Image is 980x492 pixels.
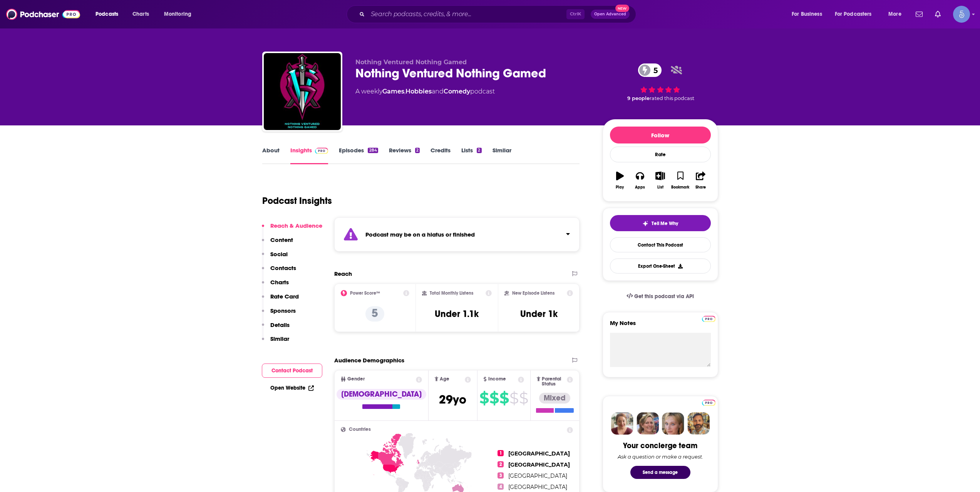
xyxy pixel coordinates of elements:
[349,427,371,432] span: Countries
[519,392,528,404] span: $
[270,264,296,272] p: Contacts
[953,6,970,23] button: Show profile menu
[461,147,481,164] a: Lists2
[431,147,451,164] a: Credits
[618,454,703,460] div: Ask a question or make a request.
[611,412,633,435] img: Sydney Profile
[610,127,711,143] button: Follow
[498,450,504,456] span: 1
[499,392,509,404] span: $
[888,9,901,20] span: More
[591,10,630,19] button: Open AdvancedNew
[270,222,322,229] p: Reach & Audience
[368,148,378,153] div: 284
[830,8,883,20] button: open menu
[883,8,911,20] button: open menu
[637,412,659,435] img: Barbara Profile
[270,307,296,314] p: Sponsors
[652,220,678,227] span: Tell Me Why
[477,148,481,153] div: 2
[702,315,715,322] a: Pro website
[164,9,191,20] span: Monitoring
[270,236,293,243] p: Content
[334,217,580,252] section: Click to expand status details
[95,9,118,20] span: Podcasts
[270,293,299,300] p: Rate Card
[610,167,630,194] button: Play
[508,484,567,490] span: [GEOGRAPHIC_DATA]
[354,5,643,23] div: Search podcasts, credits, & more...
[695,185,706,190] div: Share
[355,87,495,96] div: A weekly podcast
[634,293,694,300] span: Get this podcast via API
[488,377,506,382] span: Income
[662,412,684,435] img: Jules Profile
[542,377,566,387] span: Parental Status
[509,392,518,404] span: $
[520,308,558,320] h3: Under 1k
[630,466,690,479] button: Send a message
[615,5,629,12] span: New
[498,461,504,467] span: 2
[508,472,567,479] span: [GEOGRAPHIC_DATA]
[404,88,405,95] span: ,
[262,195,332,207] h1: Podcast Insights
[610,259,711,274] button: Export One-Sheet
[690,167,710,194] button: Share
[355,58,467,66] span: Nothing Ventured Nothing Gamed
[334,357,404,364] h2: Audience Demographics
[405,88,432,95] a: Hobbies
[262,279,289,293] button: Charts
[953,6,970,23] img: User Profile
[650,167,670,194] button: List
[347,377,365,382] span: Gender
[262,147,280,164] a: About
[627,95,650,101] span: 9 people
[270,385,314,391] a: Open Website
[339,147,378,164] a: Episodes284
[687,412,710,435] img: Jon Profile
[835,9,872,20] span: For Podcasters
[670,167,690,194] button: Bookmark
[610,215,711,231] button: tell me why sparkleTell Me Why
[603,58,718,106] div: 5 9 peoplerated this podcast
[610,147,711,162] div: Rate
[657,185,663,190] div: List
[616,185,624,190] div: Play
[638,63,662,77] a: 5
[6,7,80,22] img: Podchaser - Follow, Share and Rate Podcasts
[610,237,711,252] a: Contact This Podcast
[702,399,715,406] a: Pro website
[671,185,689,190] div: Bookmark
[365,231,475,238] strong: Podcast may be on a hiatus or finished
[389,147,420,164] a: Reviews2
[508,461,570,468] span: [GEOGRAPHIC_DATA]
[635,185,645,190] div: Apps
[270,279,289,286] p: Charts
[415,148,420,153] div: 2
[439,392,466,407] span: 29 yo
[382,88,404,95] a: Games
[566,9,585,19] span: Ctrl K
[953,6,970,23] span: Logged in as Spiral5-G1
[630,167,650,194] button: Apps
[498,484,504,490] span: 4
[127,8,154,20] a: Charts
[913,8,926,21] a: Show notifications dropdown
[315,148,328,154] img: Podchaser Pro
[262,250,288,265] button: Social
[264,53,341,130] a: Nothing Ventured Nothing Gamed
[642,220,648,227] img: tell me why sparkle
[430,290,473,296] h2: Total Monthly Listens
[508,450,570,457] span: [GEOGRAPHIC_DATA]
[432,88,444,95] span: and
[368,8,566,20] input: Search podcasts, credits, & more...
[262,307,296,321] button: Sponsors
[290,147,328,164] a: InsightsPodchaser Pro
[702,316,715,322] img: Podchaser Pro
[702,400,715,406] img: Podchaser Pro
[262,264,296,279] button: Contacts
[159,8,201,20] button: open menu
[512,290,554,296] h2: New Episode Listens
[334,270,352,277] h2: Reach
